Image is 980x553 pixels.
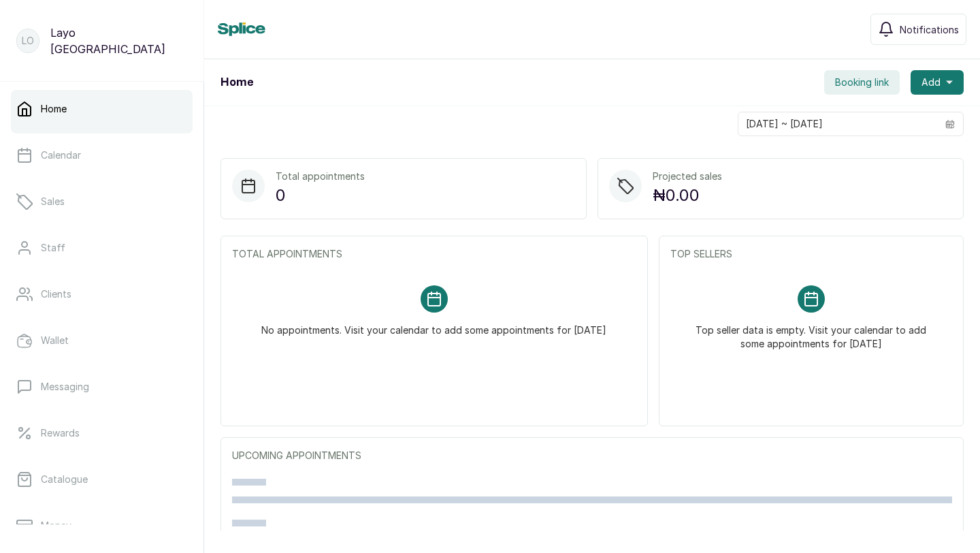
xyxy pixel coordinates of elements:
p: Home [41,102,67,116]
button: Add [911,70,964,95]
a: Rewards [11,414,193,452]
p: Calendar [41,148,81,162]
span: Add [921,76,941,89]
span: Notifications [900,22,959,37]
p: Rewards [41,426,80,440]
h1: Home [220,74,253,91]
p: No appointments. Visit your calendar to add some appointments for [DATE] [261,313,606,337]
p: Projected sales [653,170,722,183]
svg: calendar [945,119,955,129]
p: Layo [GEOGRAPHIC_DATA] [50,25,187,57]
p: Wallet [41,334,69,347]
p: ₦0.00 [653,183,722,208]
p: Staff [41,241,65,255]
a: Clients [11,275,193,313]
a: Messaging [11,368,193,406]
a: Catalogue [11,460,193,499]
a: Staff [11,229,193,267]
p: TOTAL APPOINTMENTS [232,247,636,261]
button: Notifications [870,14,966,45]
p: Money [41,519,71,533]
p: UPCOMING APPOINTMENTS [232,449,952,462]
p: Messaging [41,380,89,394]
p: Clients [41,287,71,301]
p: Total appointments [276,170,365,183]
span: Booking link [835,76,889,89]
button: Booking link [824,70,900,95]
a: Sales [11,183,193,221]
p: LO [22,34,34,48]
p: Sales [41,195,65,208]
p: Top seller data is empty. Visit your calendar to add some appointments for [DATE] [687,313,936,351]
p: Catalogue [41,473,88,486]
p: 0 [276,183,365,208]
a: Calendar [11,136,193,174]
a: Wallet [11,321,193,360]
a: Home [11,90,193,128]
input: Select date [738,112,937,136]
a: Money [11,507,193,545]
p: TOP SELLERS [670,247,952,261]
